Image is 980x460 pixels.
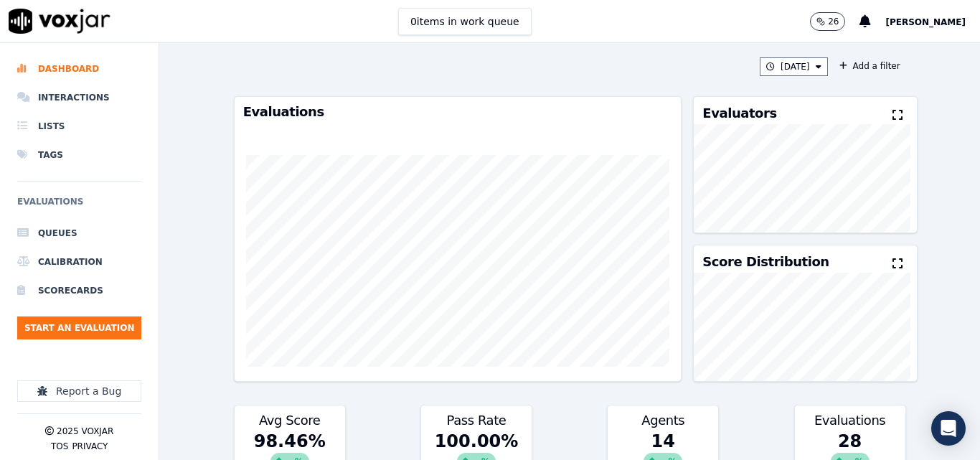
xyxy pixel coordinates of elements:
[17,83,141,112] a: Interactions
[810,12,859,31] button: 26
[17,141,141,169] a: Tags
[616,414,710,427] h3: Agents
[810,12,845,31] button: 26
[17,219,141,248] a: Queues
[243,105,673,118] h3: Evaluations
[398,8,532,35] button: 0items in work queue
[17,316,141,339] button: Start an Evaluation
[828,16,839,27] p: 26
[17,380,141,402] button: Report a Bug
[931,411,966,446] div: Open Intercom Messenger
[834,57,906,75] button: Add a filter
[885,17,966,27] span: [PERSON_NAME]
[72,441,108,452] button: Privacy
[51,441,68,452] button: TOS
[17,112,141,141] a: Lists
[9,9,110,34] img: voxjar logo
[17,276,141,305] a: Scorecards
[17,55,141,83] a: Dashboard
[804,414,897,427] h3: Evaluations
[430,414,523,427] h3: Pass Rate
[17,248,141,276] a: Calibration
[17,193,141,219] h6: Evaluations
[702,107,776,120] h3: Evaluators
[57,426,113,437] p: 2025 Voxjar
[760,57,828,76] button: [DATE]
[243,414,336,427] h3: Avg Score
[702,255,829,268] h3: Score Distribution
[885,13,980,30] button: [PERSON_NAME]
